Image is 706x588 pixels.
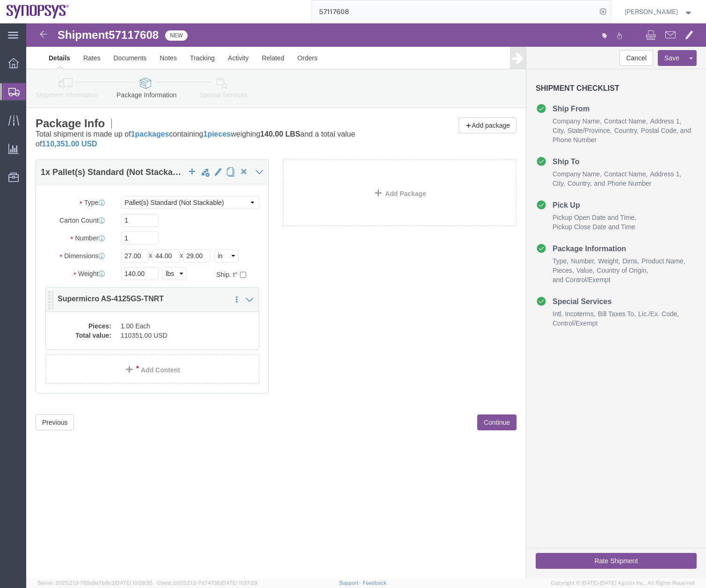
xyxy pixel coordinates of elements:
img: logo [7,5,69,19]
span: Client: 2025.21.0-7d7479b [157,580,257,586]
span: Zach Anderson [625,7,678,17]
span: Server: 2025.21.0-769a9a7b8c3 [37,580,153,586]
button: [PERSON_NAME] [624,6,693,17]
input: Search for shipment number, reference number [312,0,597,23]
a: Feedback [363,580,386,586]
span: [DATE] 11:37:29 [221,580,257,586]
span: Copyright © [DATE]-[DATE] Agistix Inc., All Rights Reserved [551,579,695,587]
iframe: FS Legacy Container [26,23,706,578]
a: Support [339,580,363,586]
span: [DATE] 10:09:35 [115,580,153,586]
